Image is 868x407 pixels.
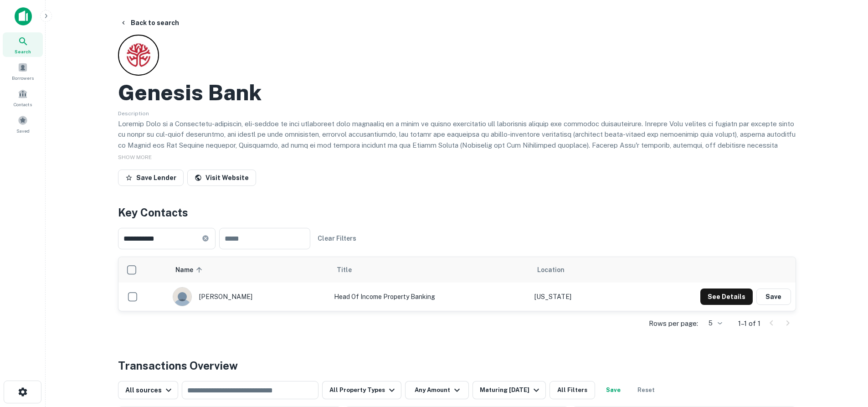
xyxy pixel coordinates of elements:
button: Maturing [DATE] [473,381,546,399]
th: Title [329,257,530,283]
button: All Filters [550,381,595,399]
button: Reset [632,381,661,399]
div: scrollable content [118,257,796,311]
div: All sources [125,385,174,396]
a: Visit Website [187,170,256,186]
button: See Details [700,289,753,305]
img: capitalize-icon.png [15,7,32,26]
a: Saved [3,112,43,136]
h4: Transactions Overview [118,357,238,374]
a: Search [3,32,43,57]
h2: Genesis Bank [118,79,262,106]
button: All Property Types [322,381,401,399]
span: Search [15,48,31,55]
a: Contacts [3,85,43,110]
p: Loremip Dolo si a Consectetu-adipiscin, eli-seddoe te inci utlaboreet dolo magnaaliq en a minim v... [118,118,796,172]
span: Name [175,264,205,275]
td: [US_STATE] [530,283,614,311]
button: All sources [118,381,178,399]
span: SHOW MORE [118,154,152,160]
div: Maturing [DATE] [480,385,542,396]
p: 1–1 of 1 [738,318,760,329]
td: Head of Income Property Banking [329,283,530,311]
a: Borrowers [3,59,43,83]
iframe: Chat Widget [822,334,868,378]
span: Contacts [14,101,32,108]
span: Title [337,264,364,275]
div: [PERSON_NAME] [173,287,325,306]
button: Save your search to get updates of matches that match your search criteria. [599,381,628,399]
div: 5 [702,317,724,330]
span: Description [118,110,149,117]
th: Location [530,257,614,283]
button: Save Lender [118,170,184,186]
button: Any Amount [405,381,469,399]
span: Location [537,264,565,275]
span: Borrowers [12,74,34,82]
button: Back to search [116,15,183,31]
th: Name [168,257,330,283]
button: Save [756,289,791,305]
img: 1c5u578iilxfi4m4dvc4q810q [173,288,191,306]
p: Rows per page: [649,318,698,329]
span: Saved [16,127,30,134]
h4: Key Contacts [118,204,796,221]
button: Clear Filters [314,230,360,247]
